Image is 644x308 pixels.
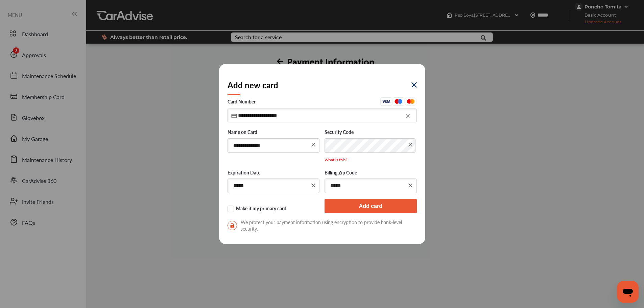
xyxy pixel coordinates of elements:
[392,97,405,106] img: Maestro.aa0500b2.svg
[325,170,417,176] label: Billing Zip Code
[617,281,639,303] iframe: Button to launch messaging window
[228,206,320,212] label: Make it my primary card
[325,129,417,136] label: Security Code
[228,170,320,176] label: Expiration Date
[228,97,417,108] label: Card Number
[411,82,417,88] img: eYXu4VuQffQpPoAAAAASUVORK5CYII=
[325,157,417,163] p: What is this?
[405,97,417,106] img: Mastercard.eb291d48.svg
[380,97,392,106] img: Visa.45ceafba.svg
[228,79,278,91] h2: Add new card
[325,199,417,213] button: Add card
[228,129,320,136] label: Name on Card
[228,221,237,230] img: secure-lock
[228,219,417,232] span: We protect your payment information using encryption to provide bank-level security.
